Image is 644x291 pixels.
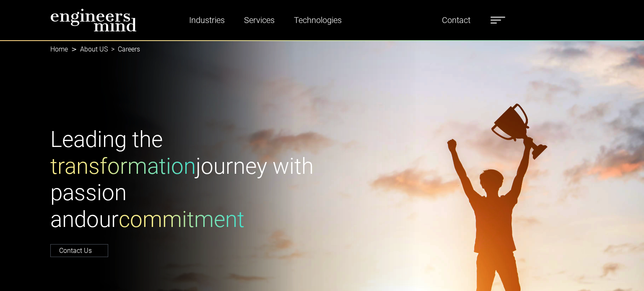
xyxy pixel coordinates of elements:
span: commitment [119,206,244,232]
li: Careers [108,44,140,54]
a: About US [80,45,108,53]
span: transformation [50,153,196,179]
a: Technologies [291,10,345,30]
h1: Leading the journey with passion and our [50,126,317,233]
a: Home [50,45,68,53]
a: Contact [439,10,474,30]
a: Services [241,10,278,30]
nav: breadcrumb [50,40,594,59]
a: Industries [186,10,228,30]
img: logo [50,8,137,32]
a: Contact Us [50,244,108,257]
